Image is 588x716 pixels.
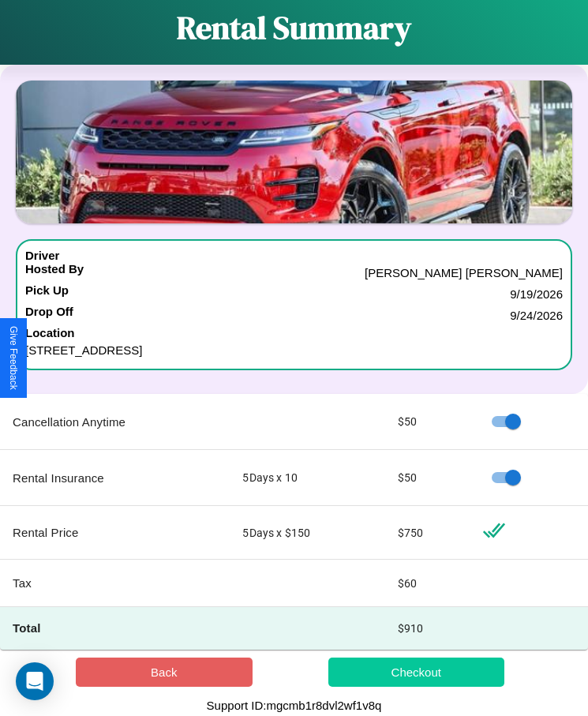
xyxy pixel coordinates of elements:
[328,658,505,687] button: Checkout
[8,326,19,390] div: Give Feedback
[13,522,217,543] p: Rental Price
[13,467,217,489] p: Rental Insurance
[510,305,563,326] p: 9 / 24 / 2026
[25,305,73,326] h4: Drop Off
[230,506,384,560] td: 5 Days x $ 150
[385,607,470,650] td: $ 910
[13,620,217,636] h4: Total
[385,450,470,506] td: $ 50
[385,394,470,450] td: $ 50
[177,6,411,49] h1: Rental Summary
[25,262,84,283] h4: Hosted By
[76,658,253,687] button: Back
[207,695,382,716] p: Support ID: mgcmb1r8dvl2wf1v8q
[25,283,69,305] h4: Pick Up
[385,560,470,607] td: $ 60
[13,572,217,594] p: Tax
[510,283,563,305] p: 9 / 19 / 2026
[25,249,59,262] h4: Driver
[25,326,563,339] h4: Location
[365,262,563,283] p: [PERSON_NAME] [PERSON_NAME]
[25,339,563,361] p: [STREET_ADDRESS]
[16,662,54,700] div: Open Intercom Messenger
[13,411,217,433] p: Cancellation Anytime
[230,450,384,506] td: 5 Days x 10
[385,506,470,560] td: $ 750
